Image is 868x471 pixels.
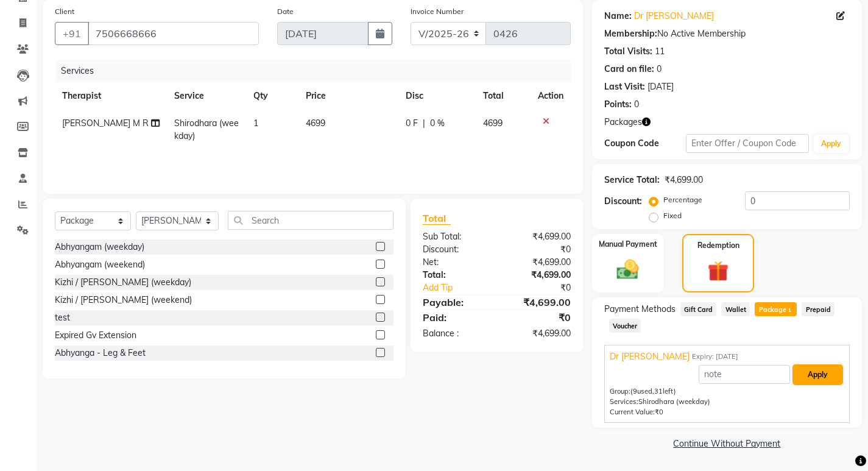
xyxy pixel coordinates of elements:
[62,118,149,129] span: [PERSON_NAME] M R
[610,408,655,416] span: Current Value:
[699,365,790,384] input: note
[496,243,579,256] div: ₹0
[604,45,652,58] div: Total Visits:
[55,311,70,324] div: test
[680,302,717,316] span: Gift Card
[638,397,710,406] span: Shirodhara (weekday)
[411,6,464,17] label: Invoice Number
[604,137,686,150] div: Coupon Code
[496,327,579,340] div: ₹4,699.00
[414,230,496,243] div: Sub Total:
[55,276,191,289] div: Kizhi / [PERSON_NAME] (weekday)
[663,194,702,205] label: Percentage
[604,98,632,111] div: Points:
[665,174,703,186] div: ₹4,699.00
[423,212,451,225] span: Total
[167,82,246,110] th: Service
[610,387,630,395] span: Group:
[406,117,418,130] span: 0 F
[802,302,834,316] span: Prepaid
[692,352,738,362] span: Expiry: [DATE]
[55,258,145,271] div: Abhyangam (weekend)
[604,63,654,76] div: Card on file:
[306,118,325,129] span: 4699
[595,437,859,450] a: Continue Without Payment
[630,387,637,395] span: (9
[604,303,676,316] span: Payment Methods
[701,258,735,285] img: _gift.svg
[686,134,809,153] input: Enter Offer / Coupon Code
[298,82,398,110] th: Price
[630,387,676,395] span: used, left)
[496,256,579,269] div: ₹4,699.00
[476,82,530,110] th: Total
[414,243,496,256] div: Discount:
[755,302,797,316] span: Package
[253,118,258,129] span: 1
[604,174,660,186] div: Service Total:
[634,10,714,23] a: Dr [PERSON_NAME]
[663,210,682,221] label: Fixed
[246,82,299,110] th: Qty
[55,347,146,359] div: Abhyanga - Leg & Feet
[55,241,144,253] div: Abhyangam (weekday)
[604,10,632,23] div: Name:
[604,27,850,40] div: No Active Membership
[814,135,849,153] button: Apply
[610,257,646,283] img: _cash.svg
[414,256,496,269] div: Net:
[414,282,510,294] a: Add Tip
[609,319,641,333] span: Voucher
[599,239,657,250] label: Manual Payment
[483,118,503,129] span: 4699
[55,22,89,45] button: +91
[174,118,239,141] span: Shirodhara (weekday)
[414,295,496,310] div: Payable:
[604,80,645,93] div: Last Visit:
[697,240,739,251] label: Redemption
[414,310,496,325] div: Paid:
[610,350,690,363] span: Dr [PERSON_NAME]
[604,27,657,40] div: Membership:
[414,269,496,282] div: Total:
[496,230,579,243] div: ₹4,699.00
[423,117,425,130] span: |
[55,82,167,110] th: Therapist
[655,45,665,58] div: 11
[496,295,579,310] div: ₹4,699.00
[604,116,642,129] span: Packages
[786,307,793,314] span: 1
[634,98,639,111] div: 0
[792,364,843,385] button: Apply
[88,22,259,45] input: Search by Name/Mobile/Email/Code
[414,327,496,340] div: Balance :
[654,387,663,395] span: 31
[56,60,580,82] div: Services
[55,6,74,17] label: Client
[510,282,580,294] div: ₹0
[655,408,663,416] span: ₹0
[277,6,294,17] label: Date
[721,302,750,316] span: Wallet
[610,397,638,406] span: Services:
[496,269,579,282] div: ₹4,699.00
[657,63,662,76] div: 0
[531,82,571,110] th: Action
[604,195,642,208] div: Discount:
[496,310,579,325] div: ₹0
[647,80,674,93] div: [DATE]
[398,82,476,110] th: Disc
[55,294,192,306] div: Kizhi / [PERSON_NAME] (weekend)
[430,117,445,130] span: 0 %
[228,211,393,230] input: Search
[55,329,136,342] div: Expired Gv Extension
